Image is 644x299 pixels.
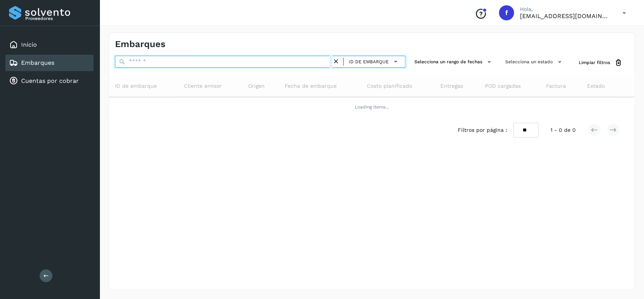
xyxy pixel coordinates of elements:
span: Filtros por página : [458,126,507,134]
p: Proveedores [25,16,90,21]
span: Limpiar filtros [579,59,610,66]
span: Origen [248,82,264,90]
span: Estado [587,82,605,90]
button: Selecciona un rango de fechas [411,56,496,68]
span: 1 - 0 de 0 [550,126,576,134]
p: Hola, [520,6,610,12]
button: ID de embarque [347,56,402,67]
button: Limpiar filtros [573,56,629,70]
h4: Embarques [115,39,166,50]
span: Entregas [440,82,463,90]
div: Embarques [5,55,94,71]
button: Selecciona un estado [502,56,567,68]
td: Loading items... [109,97,635,117]
div: Cuentas por cobrar [5,73,94,89]
p: facturacion@expresssanjavier.com [520,12,610,20]
span: ID de embarque [349,58,389,65]
a: Cuentas por cobrar [21,77,79,84]
span: ID de embarque [115,82,157,90]
span: Fecha de embarque [285,82,337,90]
span: Factura [546,82,566,90]
div: Inicio [5,37,94,53]
a: Embarques [21,59,54,66]
span: POD cargadas [485,82,520,90]
a: Inicio [21,41,37,48]
span: Cliente emisor [184,82,222,90]
span: Costo planificado [367,82,412,90]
